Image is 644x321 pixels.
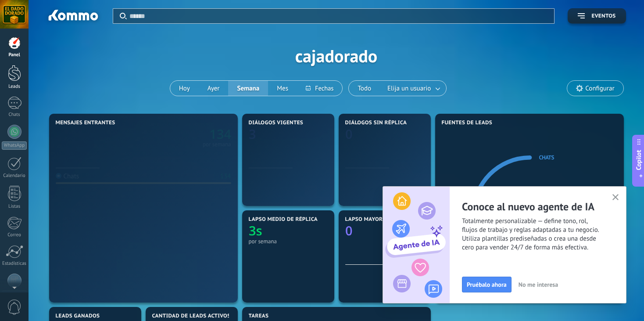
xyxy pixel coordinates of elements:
[2,141,27,150] div: WhatsApp
[170,81,199,96] button: Hoy
[462,200,626,213] h2: Conoce al nuevo agente de IA
[539,154,554,161] a: Chats
[2,232,27,238] div: Correo
[56,120,115,126] span: Mensajes entrantes
[349,81,380,96] button: Todo
[386,83,433,94] span: Elija un usuario
[442,120,493,126] span: Fuentes de leads
[209,126,231,143] text: 134
[249,195,328,202] div: por semana
[268,81,297,96] button: Mes
[383,187,450,303] img: ai_agent_activation_popup_ES.png
[2,112,27,118] div: Chats
[462,277,512,292] button: Pruébalo ahora
[56,173,61,179] img: Chats
[515,278,562,291] button: No me interesa
[56,172,79,180] div: Chats
[152,313,231,319] span: Cantidad de leads activos
[2,173,27,179] div: Calendario
[467,281,507,288] span: Pruébalo ahora
[345,222,353,239] text: 0
[345,216,415,223] span: Lapso mayor de réplica
[220,172,231,180] div: 134
[297,81,342,96] button: Fechas
[462,217,626,252] span: Totalmente personalizable — define tono, rol, flujos de trabajo y reglas adaptadas a tu negocio. ...
[249,120,304,126] span: Diálogos vigentes
[11,277,18,285] img: Fromni
[585,85,614,92] span: Configurar
[345,195,424,202] div: por semana
[143,126,231,143] a: 134
[199,81,229,96] button: Ayer
[634,150,643,170] span: Copilot
[228,81,268,96] button: Semana
[2,261,27,267] div: Estadísticas
[345,120,407,126] span: Diálogos sin réplica
[2,204,27,209] div: Listas
[249,126,256,143] text: 3
[249,216,318,223] span: Lapso medio de réplica
[519,281,558,288] span: No me interesa
[345,126,353,143] text: 0
[2,52,27,58] div: Panel
[568,8,626,24] button: Eventos
[203,142,231,147] div: por semana
[380,81,446,96] button: Elija un usuario
[249,313,269,319] span: Tareas
[249,238,328,245] div: por semana
[2,84,27,90] div: Leads
[591,13,615,19] span: Eventos
[56,313,100,319] span: Leads ganados
[249,222,262,239] text: 3s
